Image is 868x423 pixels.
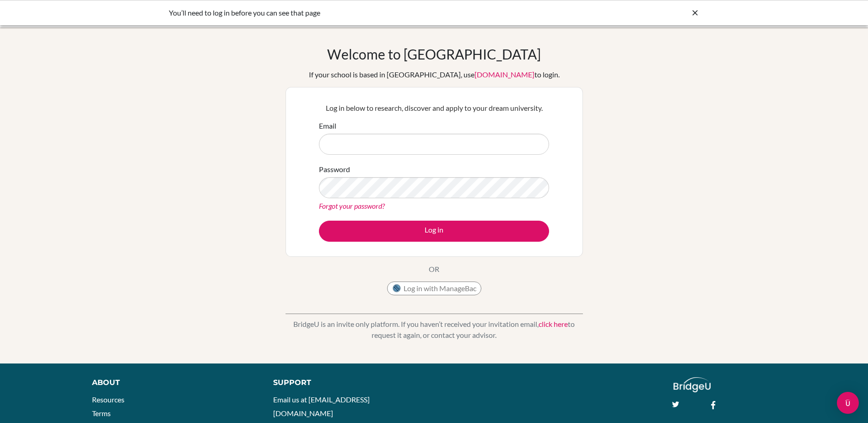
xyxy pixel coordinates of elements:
[319,201,385,210] a: Forgot your password?
[92,377,253,388] div: About
[319,164,350,175] label: Password
[273,395,370,418] a: Email us at [EMAIL_ADDRESS][DOMAIN_NAME]
[474,70,534,79] a: [DOMAIN_NAME]
[92,395,124,404] a: Resources
[387,282,481,295] button: Log in with ManageBac
[319,221,549,242] button: Log in
[327,46,541,62] h1: Welcome to [GEOGRAPHIC_DATA]
[169,7,562,18] div: You’ll need to log in before you can see that page
[286,319,583,341] p: BridgeU is an invite only platform. If you haven’t received your invitation email, to request it ...
[92,409,111,418] a: Terms
[539,320,568,328] a: click here
[429,264,439,275] p: OR
[309,69,560,80] div: If your school is based in [GEOGRAPHIC_DATA], use to login.
[319,103,549,114] p: Log in below to research, discover and apply to your dream university.
[273,377,423,388] div: Support
[674,377,711,392] img: logo_white@2x-f4f0deed5e89b7ecb1c2cc34c3e3d731f90f0f143d5ea2071677605dd97b5244.png
[837,392,859,414] div: Open Intercom Messenger
[319,120,336,131] label: Email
